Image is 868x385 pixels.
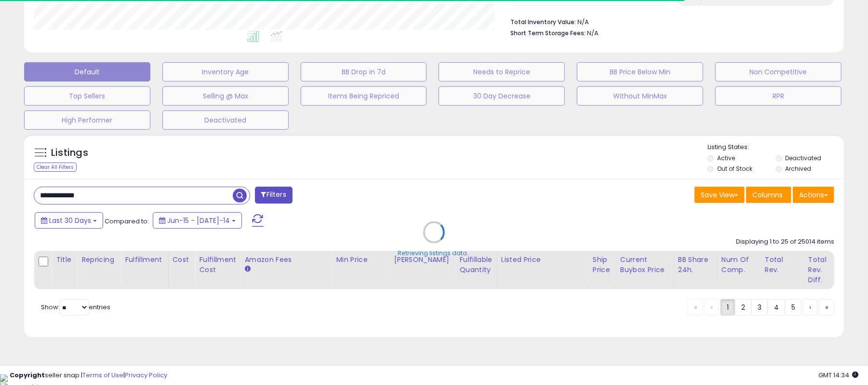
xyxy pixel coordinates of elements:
[24,62,150,82] button: Default
[577,86,703,106] button: Without MinMax
[715,86,841,106] button: RPR
[398,249,470,258] div: Retrieving listings data..
[162,110,289,130] button: Deactivated
[24,86,150,106] button: Top Sellers
[577,62,703,82] button: BB Price Below Min
[162,86,289,106] button: Selling @ Max
[24,110,150,130] button: High Performer
[439,86,565,106] button: 30 Day Decrease
[439,62,565,82] button: Needs to Reprice
[715,62,841,82] button: Non Competitive
[301,62,427,82] button: BB Drop in 7d
[301,86,427,106] button: Items Being Repriced
[162,62,289,82] button: Inventory Age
